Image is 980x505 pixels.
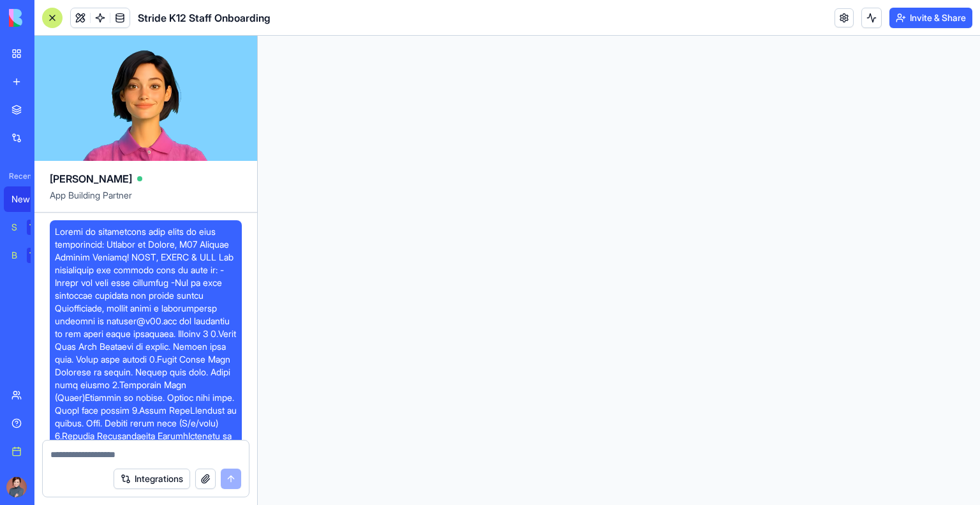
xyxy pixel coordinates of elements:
[114,469,190,489] button: Integrations
[4,186,55,212] a: New App
[889,8,972,28] button: Invite & Share
[50,171,132,186] span: [PERSON_NAME]
[6,477,27,497] img: ACg8ocKTylsqrn6ynr50IPz6NDSgLrkDamR36B1MzsgU3tXTZ5qJ_yHc=s96-c
[27,248,47,263] div: TRY
[4,171,31,181] span: Recent
[50,189,242,212] span: App Building Partner
[27,220,47,235] div: TRY
[11,221,18,234] div: Social Media Content Generator
[11,193,47,206] div: New App
[11,249,18,262] div: Blog Generation Pro
[4,243,55,268] a: Blog Generation ProTRY
[9,9,88,27] img: logo
[4,215,55,240] a: Social Media Content GeneratorTRY
[138,10,271,26] span: Stride K12 Staff Onboarding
